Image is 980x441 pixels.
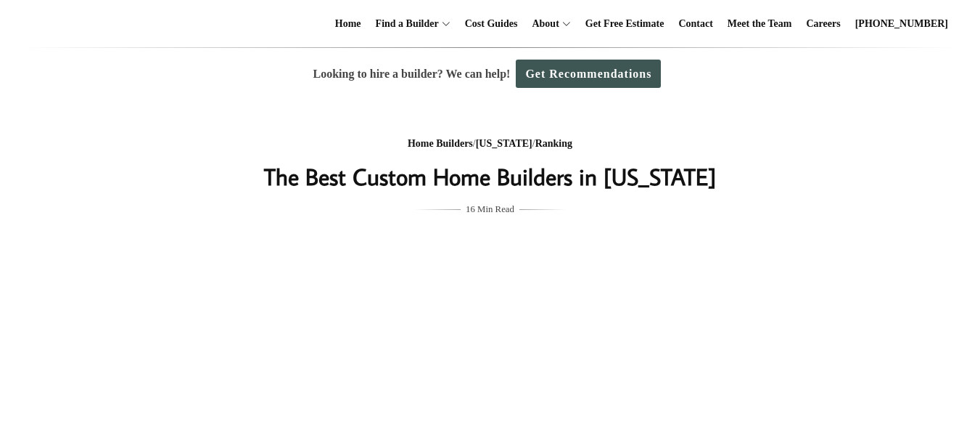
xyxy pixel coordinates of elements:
a: [PHONE_NUMBER] [849,1,954,47]
a: Ranking [535,138,572,149]
a: [US_STATE] [476,138,532,149]
a: Get Recommendations [516,60,661,88]
a: About [526,1,559,47]
h1: The Best Custom Home Builders in [US_STATE] [201,159,780,194]
a: Meet the Team [722,1,798,47]
a: Home Builders [408,138,473,149]
span: 16 Min Read [466,201,514,217]
a: Cost Guides [459,1,524,47]
div: / / [201,135,780,153]
a: Careers [801,1,847,47]
a: Contact [672,1,718,47]
a: Find a Builder [370,1,439,47]
a: Home [329,1,367,47]
a: Get Free Estimate [580,1,670,47]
